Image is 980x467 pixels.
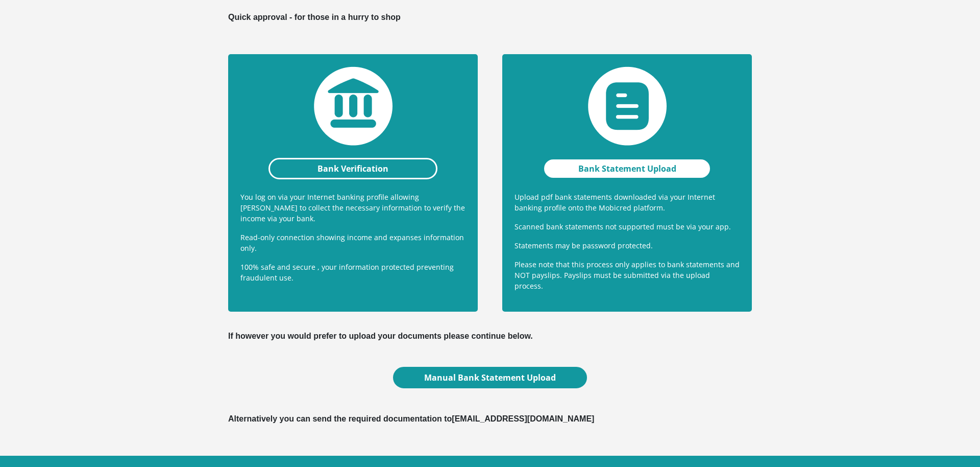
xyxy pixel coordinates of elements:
a: Bank Verification [268,158,437,179]
b: Quick approval - for those in a hurry to shop [228,13,401,21]
p: You log on via your Internet banking profile allowing [PERSON_NAME] to collect the necessary info... [240,192,465,224]
p: Statements may be password protected. [514,240,740,251]
p: Upload pdf bank statements downloaded via your Internet banking profile onto the Mobicred platform. [514,192,740,213]
a: Bank Statement Upload [543,158,712,179]
p: Read-only connection showing income and expanses information only. [240,232,465,253]
a: Manual Bank Statement Upload [393,367,587,388]
p: Please note that this process only applies to bank statements and NOT payslips. Payslips must be ... [514,259,740,291]
img: bank-verification.png [314,66,393,146]
b: If however you would prefer to upload your documents please continue below. [228,332,533,340]
b: Alternatively you can send the required documentation to [EMAIL_ADDRESS][DOMAIN_NAME] [228,414,594,423]
img: statement-upload.png [588,66,667,146]
p: Scanned bank statements not supported must be via your app. [514,221,740,232]
p: 100% safe and secure , your information protected preventing fraudulent use. [240,262,465,283]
